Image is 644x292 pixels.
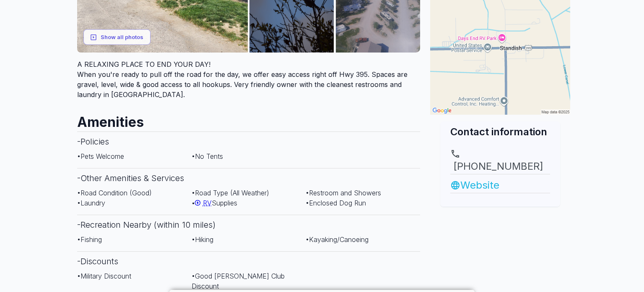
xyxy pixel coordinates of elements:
[77,199,105,207] span: • Laundry
[192,199,237,207] span: • Supplies
[306,189,381,197] span: • Restroom and Showers
[77,272,131,280] span: • Military Discount
[450,178,550,193] a: Website
[77,59,420,100] div: When you're ready to pull off the road for the day, we offer easy access right off Hwy 395. Space...
[77,251,420,271] h3: - Discounts
[203,199,212,207] span: RV
[192,152,223,160] span: • No Tents
[192,272,285,290] span: • Good [PERSON_NAME] Club Discount
[77,106,420,132] h2: Amenities
[77,215,420,234] h3: - Recreation Nearby (within 10 miles)
[306,235,369,244] span: • Kayaking/Canoeing
[83,29,151,45] button: Show all photos
[450,149,550,174] a: [PHONE_NUMBER]
[450,125,550,139] h2: Contact information
[77,132,420,151] h3: - Policies
[77,152,124,160] span: • Pets Welcome
[77,189,152,197] span: • Road Condition (Good)
[77,235,102,244] span: • Fishing
[195,199,212,207] a: RV
[192,235,213,244] span: • Hiking
[77,168,420,188] h3: - Other Amenities & Services
[306,199,366,207] span: • Enclosed Dog Run
[192,189,269,197] span: • Road Type (All Weather)
[77,60,210,68] span: A RELAXING PLACE TO END YOUR DAY!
